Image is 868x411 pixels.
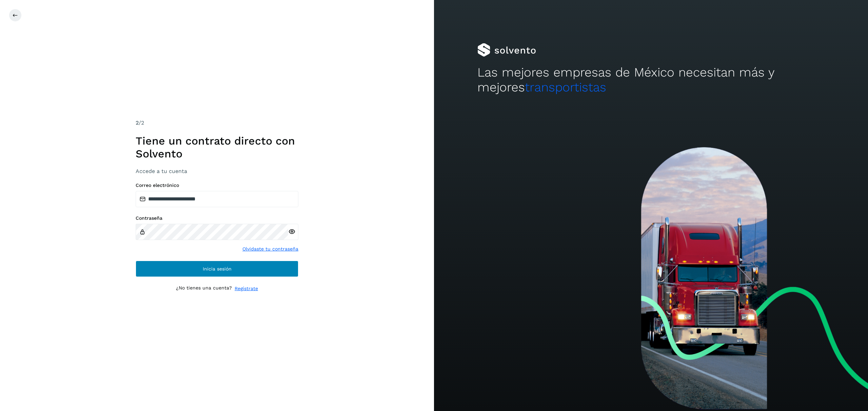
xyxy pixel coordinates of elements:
label: Contraseña [136,215,298,221]
h2: Las mejores empresas de México necesitan más y mejores [477,65,825,95]
h3: Accede a tu cuenta [136,168,298,174]
div: /2 [136,119,298,127]
span: Inicia sesión [203,266,232,271]
p: ¿No tienes una cuenta? [176,285,232,292]
span: transportistas [525,80,606,94]
a: Olvidaste tu contraseña [242,245,298,253]
span: 2 [136,120,139,126]
button: Inicia sesión [136,261,298,277]
label: Correo electrónico [136,182,298,188]
h1: Tiene un contrato directo con Solvento [136,134,298,160]
a: Regístrate [235,285,258,292]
